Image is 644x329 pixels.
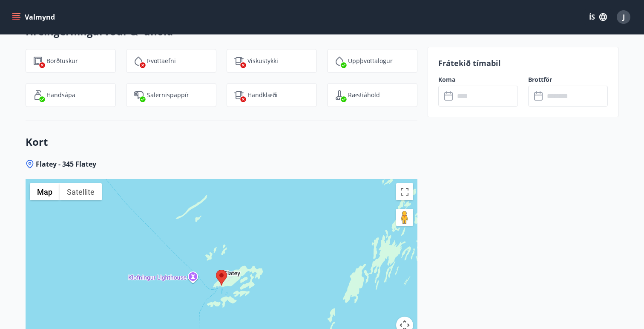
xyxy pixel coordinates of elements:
img: saOQRUK9k0plC04d75OSnkMeCb4WtbSIwuaOqe9o.svg [334,90,345,100]
button: Show street map [30,183,60,200]
p: Borðtuskur [46,57,78,65]
p: Viskustykki [247,57,278,65]
label: Brottför [528,75,608,84]
p: Uppþvottalögur [348,57,393,65]
label: Koma [438,75,518,84]
button: Show satellite imagery [60,183,102,200]
p: Ræstiáhöld [348,91,380,99]
p: Handsápa [46,91,75,99]
img: 96TlfpxwFVHR6UM9o3HrTVSiAREwRYtsizir1BR0.svg [33,90,43,100]
img: FQTGzxj9jDlMaBqrp2yyjtzD4OHIbgqFuIf1EfZm.svg [33,56,43,66]
button: menu [10,9,58,25]
h3: Kort [26,135,417,149]
img: uiBtL0ikWr40dZiggAgPY6zIBwQcLm3lMVfqTObx.svg [234,90,244,100]
p: Salernispappír [147,91,189,99]
img: tIVzTFYizac3SNjIS52qBBKOADnNn3qEFySneclv.svg [234,56,244,66]
img: y5Bi4hK1jQC9cBVbXcWRSDyXCR2Ut8Z2VPlYjj17.svg [334,56,345,66]
img: JsUkc86bAWErts0UzsjU3lk4pw2986cAIPoh8Yw7.svg [133,90,144,100]
p: Frátekið tímabil [438,58,608,69]
button: J [613,7,634,27]
span: Flatey - 345 Flatey [36,159,96,169]
p: Þvottaefni [147,57,176,65]
button: Toggle fullscreen view [396,183,413,200]
p: Handklæði [247,91,278,99]
button: ÍS [584,9,612,25]
button: Drag Pegman onto the map to open Street View [396,209,413,226]
img: PMt15zlZL5WN7A8x0Tvk8jOMlfrCEhCcZ99roZt4.svg [133,56,144,66]
span: J [623,12,625,22]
